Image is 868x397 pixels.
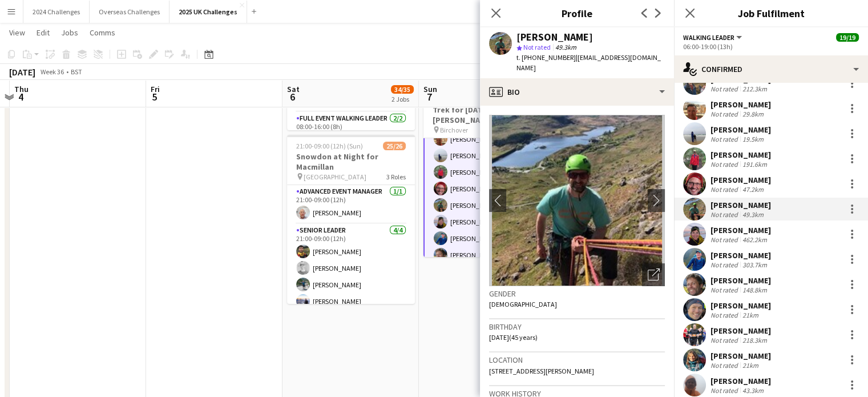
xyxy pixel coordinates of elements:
[287,224,415,312] app-card-role: Senior Leader4/421:00-09:00 (12h)[PERSON_NAME][PERSON_NAME][PERSON_NAME][PERSON_NAME]
[740,110,766,118] div: 29.8km
[710,235,740,244] div: Not rated
[740,311,761,319] div: 21km
[836,33,859,42] span: 19/19
[23,1,90,23] button: 2024 Challenges
[285,90,300,103] span: 6
[710,376,771,386] div: [PERSON_NAME]
[740,286,769,294] div: 148.8km
[710,210,740,219] div: Not rated
[710,150,771,160] div: [PERSON_NAME]
[37,27,50,38] span: Edit
[710,250,771,260] div: [PERSON_NAME]
[683,42,859,51] div: 06:00-19:00 (13h)
[710,99,771,110] div: [PERSON_NAME]
[710,175,771,185] div: [PERSON_NAME]
[740,210,766,219] div: 49.3km
[383,142,406,150] span: 25/26
[740,235,769,244] div: 462.2km
[740,160,769,169] div: 191.6km
[710,125,771,135] div: [PERSON_NAME]
[287,151,415,172] h3: Snowdon at Night for Macmillan
[5,25,30,40] a: View
[710,300,771,311] div: [PERSON_NAME]
[516,53,661,72] span: | [EMAIL_ADDRESS][DOMAIN_NAME]
[740,260,769,269] div: 303.7km
[391,85,414,94] span: 34/35
[489,115,665,286] img: Crew avatar or photo
[391,95,413,103] div: 2 Jobs
[423,88,551,257] app-job-card: 06:00-19:00 (13h)19/19Trek for [DATE] with [PERSON_NAME] Birchover3 Roles[PERSON_NAME][PERSON_NAM...
[440,126,468,134] span: Birchover
[489,288,665,299] h3: Gender
[740,336,769,344] div: 218.3km
[710,286,740,294] div: Not rated
[13,90,29,103] span: 4
[149,90,160,103] span: 5
[710,336,740,344] div: Not rated
[674,6,868,21] h3: Job Fulfilment
[489,300,557,308] span: [DEMOGRAPHIC_DATA]
[480,6,674,21] h3: Profile
[710,260,740,269] div: Not rated
[740,386,766,395] div: 43.3km
[516,53,576,62] span: t. [PHONE_NUMBER]
[710,361,740,370] div: Not rated
[90,27,115,38] span: Comms
[9,27,25,38] span: View
[287,185,415,224] app-card-role: Advanced Event Manager1/121:00-09:00 (12h)[PERSON_NAME]
[489,333,538,342] span: [DATE] (45 years)
[151,84,160,94] span: Fri
[553,43,579,51] span: 49.3km
[287,112,415,171] app-card-role: Full Event Walking Leader2/208:00-16:00 (8h)
[740,361,761,370] div: 21km
[32,25,54,40] a: Edit
[56,25,83,40] a: Jobs
[296,142,363,150] span: 21:00-09:00 (12h) (Sun)
[423,61,551,350] app-card-role: [PERSON_NAME][PERSON_NAME][PERSON_NAME][PERSON_NAME][PERSON_NAME][PERSON_NAME][PERSON_NAME][PERSO...
[710,275,771,286] div: [PERSON_NAME]
[710,326,771,336] div: [PERSON_NAME]
[710,225,771,235] div: [PERSON_NAME]
[14,84,29,94] span: Thu
[61,27,78,38] span: Jobs
[386,173,406,181] span: 3 Roles
[710,110,740,118] div: Not rated
[710,185,740,194] div: Not rated
[740,85,769,93] div: 212.3km
[90,1,169,23] button: Overseas Challenges
[740,135,766,143] div: 19.5km
[642,263,665,286] div: Open photos pop-in
[710,85,740,93] div: Not rated
[516,32,593,42] div: [PERSON_NAME]
[674,55,868,83] div: Confirmed
[423,105,551,125] h3: Trek for [DATE] with [PERSON_NAME]
[683,33,734,42] span: Walking Leader
[489,367,594,375] span: [STREET_ADDRESS][PERSON_NAME]
[422,90,437,103] span: 7
[710,200,771,210] div: [PERSON_NAME]
[287,84,300,94] span: Sat
[710,160,740,169] div: Not rated
[683,33,744,42] button: Walking Leader
[85,25,120,40] a: Comms
[38,67,66,76] span: Week 36
[710,386,740,395] div: Not rated
[710,351,771,361] div: [PERSON_NAME]
[523,43,551,51] span: Not rated
[710,311,740,319] div: Not rated
[71,67,82,76] div: BST
[489,355,665,365] h3: Location
[489,322,665,332] h3: Birthday
[287,135,415,304] app-job-card: 21:00-09:00 (12h) (Sun)25/26Snowdon at Night for Macmillan [GEOGRAPHIC_DATA]3 RolesAdvanced Event...
[740,185,766,194] div: 47.2km
[9,66,35,78] div: [DATE]
[480,78,674,106] div: Bio
[304,173,366,181] span: [GEOGRAPHIC_DATA]
[423,84,437,94] span: Sun
[169,1,247,23] button: 2025 UK Challenges
[710,135,740,143] div: Not rated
